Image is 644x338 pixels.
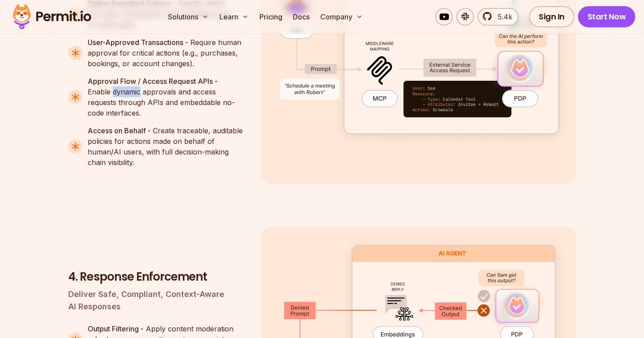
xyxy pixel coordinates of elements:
[289,8,313,26] a: Docs
[88,38,188,47] strong: User-Approved Transactions -
[317,8,366,26] button: Company
[88,76,247,118] p: Enable dynamic approvals and access requests through APIs and embeddable no-code interfaces.
[216,8,252,26] button: Learn
[9,2,95,32] img: Permit logo
[477,8,518,26] a: 5.4k
[578,6,636,27] a: Start Now
[68,288,247,313] p: Deliver Safe, Compliant, Context-Aware AI Responses
[256,8,286,26] a: Pricing
[529,6,574,27] a: Sign In
[164,8,212,26] button: Solutions
[88,37,247,69] p: Require human approval for critical actions (e.g., purchases, bookings, or account changes).
[88,324,144,333] strong: Output Filtering -
[492,11,512,22] span: 5.4k
[68,269,247,285] h3: 4. Response Enforcement
[88,77,218,86] strong: Approval Flow / Access Request APIs -
[88,125,247,168] p: Create traceable, auditable policies for actions made on behalf of human/AI users, with full deci...
[88,126,151,135] strong: Access on Behalf -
